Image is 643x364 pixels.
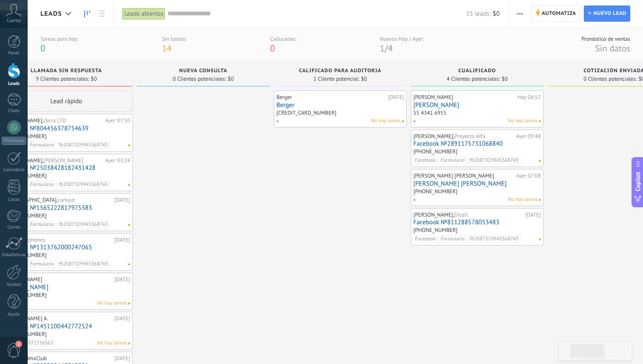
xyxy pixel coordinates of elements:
[388,42,393,54] span: 4
[413,180,541,187] a: [PERSON_NAME] [PERSON_NAME]
[2,225,26,230] div: Correo
[270,42,275,54] span: 0
[581,35,630,42] div: Pronóstico de ventas
[539,160,541,162] span: No hay nada asignado
[593,6,626,21] span: Nuevo lead
[508,196,538,203] span: No hay tareas
[634,172,642,191] span: Copilot
[7,18,21,24] span: Cuenta
[3,323,130,330] a: Facebook №1451100442772524
[162,42,172,54] span: 14
[276,94,386,101] div: Berger
[493,10,500,18] span: $0
[2,167,26,173] div: Calendario
[413,219,541,226] a: Facebook №811288578053483
[413,133,514,140] div: [PERSON_NAME],
[3,244,130,251] a: Facebook №1313762000247065
[128,342,130,344] span: No hay nada asignado
[43,117,66,124] span: Zerra LTD
[2,51,26,56] div: Panel
[3,276,112,283] div: [PERSON_NAME]
[514,6,526,22] button: Más
[402,120,404,122] span: No hay nada asignado
[454,211,468,218] span: Dicell
[128,302,130,305] span: No hay nada asignado
[413,226,458,234] div: [PHONE_NUMBER]
[2,81,26,87] div: Leads
[128,184,130,186] span: No hay nada asignado
[2,197,26,203] div: Listas
[94,6,109,22] a: Lista
[2,282,26,288] div: Ajustes
[299,68,381,74] span: Calificado para auditoria
[539,199,541,201] span: No hay nada asignado
[4,68,128,75] div: Llamada sin respuesta
[36,76,89,82] span: 9 Clientes potenciales:
[28,141,56,149] span: Formulario
[413,212,523,218] div: [PERSON_NAME],
[371,117,401,125] span: No hay tareas
[438,157,467,164] span: Formulario
[3,355,112,362] div: SmokersCdmxClub
[466,10,490,18] span: 15 leads:
[516,172,541,179] div: Ayer 07:08
[3,237,112,243] div: Diego,
[15,341,22,347] span: 1
[114,197,130,203] div: [DATE]
[3,164,130,172] a: Facebook №25038428182431428
[438,235,467,243] span: Formulario
[270,35,296,42] div: Caducadas:
[276,102,404,109] a: Berger
[128,263,130,265] span: No hay nada asignado
[413,148,458,155] div: [PHONE_NUMBER]
[468,235,521,243] span: fb2087329945368743
[2,312,26,317] div: Ayuda
[2,137,26,145] div: WhatsApp
[57,141,110,149] span: fb2087329945368743
[413,94,515,101] div: [PERSON_NAME]
[114,355,130,362] div: [DATE]
[2,108,26,114] div: Chats
[162,35,187,42] div: Sin tareas:
[584,6,630,22] a: Nuevo lead
[380,42,384,54] span: 1
[276,109,336,116] div: [CREDIT_CARD_NUMBER]
[128,224,130,226] span: No hay nada asignado
[141,68,265,75] div: Nueva consulta
[97,339,127,347] span: No hay tareas
[114,276,130,283] div: [DATE]
[388,94,404,101] div: [DATE]
[122,8,165,20] div: Leads abiertos
[105,117,130,124] div: Ayer 07:50
[80,6,94,22] a: Leads
[502,76,508,82] span: $0
[28,221,56,229] span: Formulario
[468,157,521,164] span: fb2087329945368743
[525,212,541,218] div: [DATE]
[542,6,576,21] span: Automatiza
[517,94,541,101] div: Hoy 06:57
[40,35,78,42] div: Tareas para hoy:
[228,76,234,82] span: $0
[583,76,637,82] span: 0 Clientes potenciales:
[3,125,130,132] a: Facebook №804456378754639
[2,339,55,347] span: fb1461633871556563
[31,68,102,74] span: Llamada sin respuesta
[105,157,130,164] div: Ayer 03:24
[28,260,56,268] span: Formulario
[413,172,514,179] div: [PERSON_NAME] [PERSON_NAME]
[508,117,538,125] span: No hay tareas
[97,299,127,307] span: No hay tareas
[413,157,438,164] span: Facebook
[3,315,112,322] div: [PERSON_NAME] A.
[361,76,367,82] span: $0
[40,10,62,18] span: Leads
[3,157,103,164] div: [PERSON_NAME],
[40,42,45,54] span: 0
[17,236,45,243] span: Easyphones
[58,196,75,203] span: camaut
[3,117,103,124] div: [PERSON_NAME],
[539,238,541,240] span: No hay nada asignado
[413,188,458,195] div: [PHONE_NUMBER]
[413,102,541,109] a: [PERSON_NAME]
